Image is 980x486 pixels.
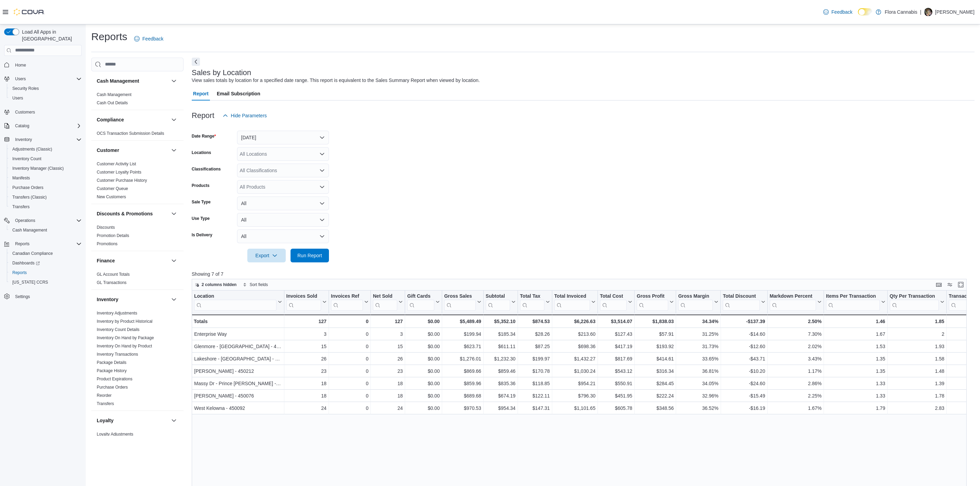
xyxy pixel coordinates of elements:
a: Home [12,61,29,69]
div: Customer [91,160,184,204]
a: Security Roles [10,84,42,93]
span: Home [15,62,26,68]
div: $28.26 [520,330,550,338]
button: Net Sold [373,293,403,310]
button: Users [7,93,84,103]
div: $127.43 [600,330,632,338]
a: Promotions [97,241,118,246]
a: Package Details [97,360,127,365]
span: Cash Out Details [97,100,128,106]
span: Purchase Orders [12,185,44,190]
div: Finance [91,270,184,289]
div: 3 [286,330,326,338]
div: 15 [286,342,326,351]
a: Cash Management [10,226,50,234]
label: Sale Type [192,199,211,205]
div: Markdown Percent [769,293,816,299]
button: Inventory [1,135,84,144]
div: $57.91 [637,330,674,338]
button: [DATE] [237,131,329,144]
div: View sales totals by location for a specified date range. This report is equivalent to the Sales ... [192,77,480,84]
span: Catalog [15,123,29,129]
span: Manifests [12,175,30,181]
span: Reports [12,240,82,248]
button: Total Cost [600,293,632,310]
button: Transfers (Classic) [7,192,84,202]
a: Transfers [10,203,32,211]
a: Promotion Details [97,233,129,238]
div: $611.11 [486,342,516,351]
div: Total Cost [600,293,627,299]
button: Invoices Sold [286,293,326,310]
div: $874.53 [520,317,550,325]
a: Customer Purchase History [97,178,147,183]
div: $698.36 [554,342,595,351]
span: Users [12,75,82,83]
a: Canadian Compliance [10,249,56,258]
button: Inventory Manager (Classic) [7,164,84,173]
button: Loyalty [170,416,178,425]
a: Customer Queue [97,186,128,191]
a: Product Expirations [97,377,132,381]
a: Reorder [97,393,111,398]
button: Invoices Ref [331,293,368,310]
span: Report [193,87,209,100]
span: Export [251,249,282,262]
div: $1,838.03 [637,317,674,325]
button: Finance [97,257,168,264]
span: Canadian Compliance [12,251,53,256]
a: Inventory Transactions [97,352,138,357]
div: Totals [194,317,282,325]
a: Users [10,94,26,102]
div: Qty Per Transaction [889,293,938,299]
a: GL Account Totals [97,272,130,277]
h3: Report [192,111,214,120]
a: Customers [12,108,38,116]
img: Cova [14,9,45,15]
div: $87.25 [520,342,550,351]
span: Run Report [297,252,322,259]
button: All [237,229,329,243]
span: Feedback [142,35,163,42]
h3: Inventory [97,296,118,303]
span: Feedback [831,9,852,15]
button: Finance [170,257,178,265]
p: Flora Cannabis [885,8,917,16]
button: Adjustments (Classic) [7,144,84,154]
a: OCS Transaction Submission Details [97,131,164,136]
span: Adjustments (Classic) [10,145,82,153]
button: All [237,213,329,227]
a: Inventory Adjustments [97,311,137,316]
a: Inventory by Product Historical [97,319,153,324]
div: $0.00 [407,330,440,338]
button: Total Discount [723,293,765,310]
button: Qty Per Transaction [889,293,944,310]
span: Settings [15,294,30,299]
span: Canadian Compliance [10,249,82,258]
h3: Compliance [97,116,124,123]
button: Users [1,74,84,84]
button: Operations [1,216,84,225]
button: Display options [946,281,954,289]
span: Dashboards [12,260,40,266]
button: Inventory [12,135,35,144]
button: Hide Parameters [220,109,270,122]
div: 15 [373,342,403,351]
a: Inventory On Hand by Product [97,344,152,348]
span: Inventory Count Details [97,327,140,332]
span: GL Transactions [97,280,127,285]
button: Next [192,58,200,66]
button: All [237,197,329,210]
span: Sort fields [250,282,268,287]
span: Transfers [10,203,82,211]
div: Total Invoiced [554,293,590,299]
span: Reports [10,269,82,277]
span: Manifests [10,174,82,182]
input: Dark Mode [858,8,872,15]
button: Run Report [291,249,329,262]
div: Gross Profit [637,293,668,299]
button: Transfers [7,202,84,212]
a: GL Transactions [97,280,127,285]
h3: Sales by Location [192,69,251,77]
